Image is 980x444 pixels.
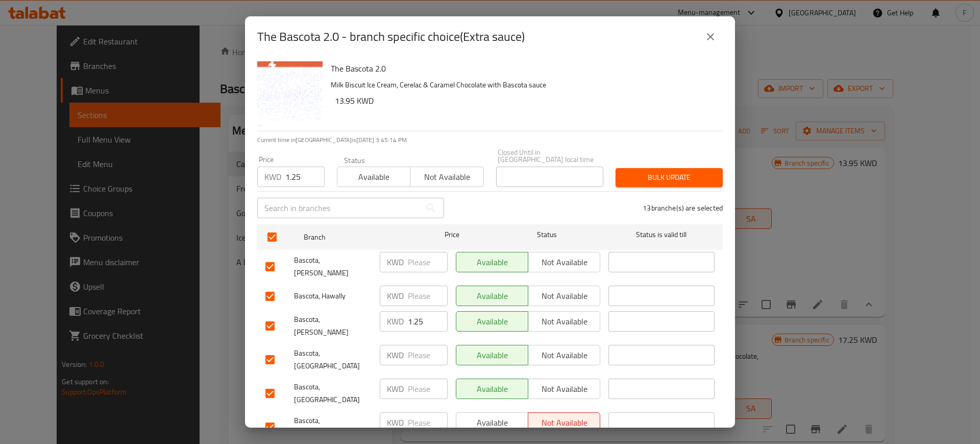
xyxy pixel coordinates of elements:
input: Please enter price [408,252,448,272]
input: Search in branches [257,198,421,218]
span: Not available [532,415,596,430]
span: Bascota, [GEOGRAPHIC_DATA] [294,347,372,372]
input: Please enter price [408,412,448,433]
p: KWD [387,290,404,302]
input: Please enter price [408,311,448,332]
button: Available [456,311,528,332]
input: Please enter price [408,379,448,399]
span: Available [460,289,524,303]
span: Status is valid till [608,228,715,241]
p: Current time in [GEOGRAPHIC_DATA] is [DATE] 3:45:14 PM [257,135,723,145]
span: Available [460,314,524,329]
button: Available [456,412,528,433]
button: Not available [528,345,600,365]
span: Bascota, [PERSON_NAME] [294,313,372,339]
p: KWD [387,416,404,429]
button: Available [456,345,528,365]
span: Branch [304,231,410,244]
span: Bascota, Hawally [294,290,372,302]
span: Not available [532,255,596,270]
h2: The Bascota 2.0 - branch specific choice(Extra sauce) [257,29,525,45]
p: KWD [387,383,404,395]
button: Available [456,252,528,272]
span: Available [341,170,406,184]
button: Not available [410,167,483,187]
span: Not available [532,289,596,303]
span: Not available [414,170,479,184]
span: Status [494,228,600,241]
span: Available [460,382,524,396]
h6: 13.95 KWD [335,94,715,108]
span: Available [460,348,524,363]
span: Not available [532,382,596,396]
p: KWD [387,256,404,268]
span: Not available [532,348,596,363]
p: KWD [387,349,404,361]
p: Milk Biscuit Ice Cream, Cerelac & Caramel Chocolate with Bascota sauce [331,79,715,91]
p: KWD [387,315,404,328]
input: Please enter price [408,286,448,306]
input: Please enter price [285,167,325,187]
p: KWD [264,171,281,183]
span: Bascota, [PERSON_NAME] [294,254,372,279]
h6: The Bascota 2.0 [331,61,715,76]
span: Bulk update [624,171,715,184]
span: Available [460,255,524,270]
button: Available [456,379,528,399]
p: 13 branche(s) are selected [643,203,723,213]
input: Please enter price [408,345,448,365]
span: Available [460,415,524,430]
button: Bulk update [616,168,723,187]
span: Price [418,228,486,241]
button: Not available [528,252,600,272]
span: Bascota, [GEOGRAPHIC_DATA] [294,381,372,406]
button: Not available [528,412,600,433]
button: Available [337,167,410,187]
button: Not available [528,379,600,399]
span: Bascota, [GEOGRAPHIC_DATA] [294,414,372,440]
button: close [698,25,723,49]
button: Not available [528,311,600,332]
img: The Bascota 2.0 [257,61,323,127]
button: Not available [528,286,600,306]
button: Available [456,286,528,306]
span: Not available [532,314,596,329]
